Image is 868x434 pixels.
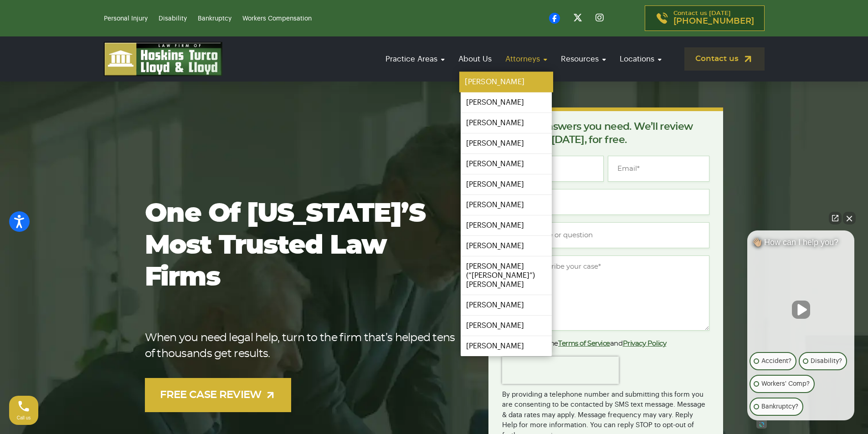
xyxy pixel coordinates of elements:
[502,156,604,182] input: Full Name
[242,15,312,22] a: Workers Compensation
[684,47,765,71] a: Contact us
[461,215,552,235] a: [PERSON_NAME]
[454,46,496,72] a: About Us
[502,338,666,349] label: I agree to the and
[556,46,611,72] a: Resources
[461,92,552,112] a: [PERSON_NAME]
[673,17,754,26] span: [PHONE_NUMBER]
[673,10,754,26] p: Contact us [DATE]
[502,357,619,384] iframe: reCAPTCHA
[145,198,460,294] h1: One of [US_STATE]’s most trusted law firms
[461,195,552,215] a: [PERSON_NAME]
[747,237,854,252] div: 👋🏼 How can I help you?
[502,189,709,215] input: Phone*
[608,156,709,182] input: Email*
[461,295,552,315] a: [PERSON_NAME]
[558,340,610,347] a: Terms of Service
[761,378,810,389] p: Workers' Comp?
[145,378,292,412] a: FREE CASE REVIEW
[461,256,552,295] a: [PERSON_NAME] (“[PERSON_NAME]”) [PERSON_NAME]
[645,5,765,31] a: Contact us [DATE][PHONE_NUMBER]
[461,113,552,133] a: [PERSON_NAME]
[501,46,552,72] a: Attorneys
[615,46,666,72] a: Locations
[461,336,552,356] a: [PERSON_NAME]
[502,120,709,147] p: Get the answers you need. We’ll review your case [DATE], for free.
[461,154,552,174] a: [PERSON_NAME]
[761,356,791,367] p: Accident?
[761,401,798,412] p: Bankruptcy?
[381,46,449,72] a: Practice Areas
[792,301,810,319] button: Unmute video
[198,15,231,22] a: Bankruptcy
[159,15,187,22] a: Disability
[459,72,553,92] a: [PERSON_NAME]
[145,330,460,362] p: When you need legal help, turn to the firm that’s helped tens of thousands get results.
[623,340,667,347] a: Privacy Policy
[843,212,856,225] button: Close Intaker Chat Widget
[461,133,552,153] a: [PERSON_NAME]
[461,236,552,256] a: [PERSON_NAME]
[829,212,842,225] a: Open direct chat
[17,415,31,420] span: Call us
[502,222,709,248] input: Type of case or question
[461,174,552,194] a: [PERSON_NAME]
[104,42,222,76] img: logo
[461,316,552,336] a: [PERSON_NAME]
[265,389,276,401] img: arrow-up-right-light.svg
[756,420,767,429] a: Open intaker chat
[104,15,148,22] a: Personal Injury
[811,356,842,367] p: Disability?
